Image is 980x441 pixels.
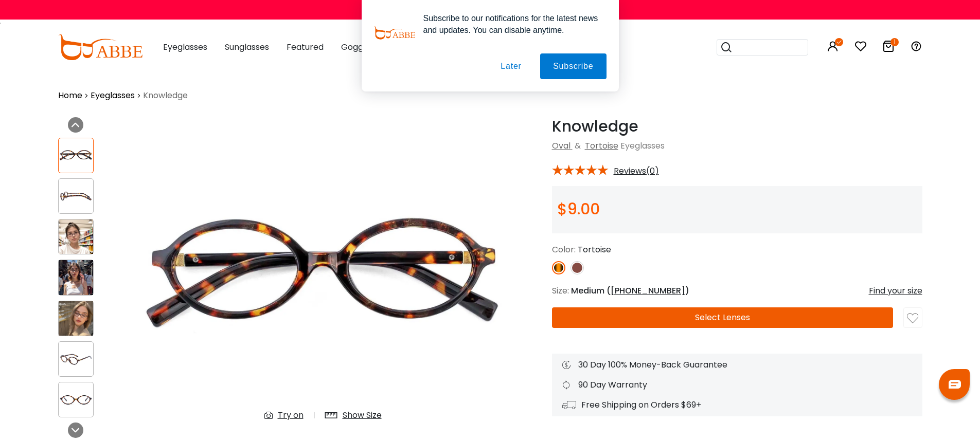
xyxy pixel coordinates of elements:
a: Home [58,89,82,102]
span: Knowledge [143,89,188,102]
img: chat [949,380,961,389]
a: Oval [552,140,571,152]
span: $9.00 [557,198,600,220]
div: Show Size [343,409,382,421]
img: Knowledge Tortoise Acetate Eyeglasses , UniversalBridgeFit Frames from ABBE Glasses [59,391,93,409]
img: like [907,313,918,324]
div: Subscribe to our notifications for the latest news and updates. You can disable anytime. [415,12,607,36]
img: Knowledge Tortoise Acetate Eyeglasses , UniversalBridgeFit Frames from ABBE Glasses [59,351,93,368]
a: Tortoise [585,140,618,152]
button: Select Lenses [552,307,893,328]
div: 90 Day Warranty [562,379,912,391]
span: & [573,140,583,152]
span: Reviews(0) [614,167,659,176]
div: Free Shipping on Orders $69+ [562,399,912,411]
span: Medium ( ) [571,285,689,297]
img: Knowledge Tortoise Acetate Eyeglasses , UniversalBridgeFit Frames from ABBE Glasses [59,188,93,205]
button: Later [488,53,534,79]
img: Knowledge Tortoise Acetate Eyeglasses , UniversalBridgeFit Frames from ABBE Glasses [135,117,511,430]
span: Size: [552,285,569,297]
span: [PHONE_NUMBER] [611,285,685,297]
a: Eyeglasses [91,89,135,102]
div: 30 Day 100% Money-Back Guarantee [562,359,912,371]
img: Knowledge Tortoise Acetate Eyeglasses , UniversalBridgeFit Frames from ABBE Glasses [59,260,93,295]
img: Knowledge Tortoise Acetate Eyeglasses , UniversalBridgeFit Frames from ABBE Glasses [59,219,93,254]
img: notification icon [374,12,415,53]
span: Tortoise [578,244,611,255]
button: Subscribe [540,53,606,79]
img: Knowledge Tortoise Acetate Eyeglasses , UniversalBridgeFit Frames from ABBE Glasses [59,301,93,336]
span: Color: [552,244,576,255]
img: Knowledge Tortoise Acetate Eyeglasses , UniversalBridgeFit Frames from ABBE Glasses [59,146,93,164]
span: Eyeglasses [620,140,665,152]
div: Find your size [869,285,922,297]
h1: Knowledge [552,117,922,136]
div: Try on [278,409,304,421]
